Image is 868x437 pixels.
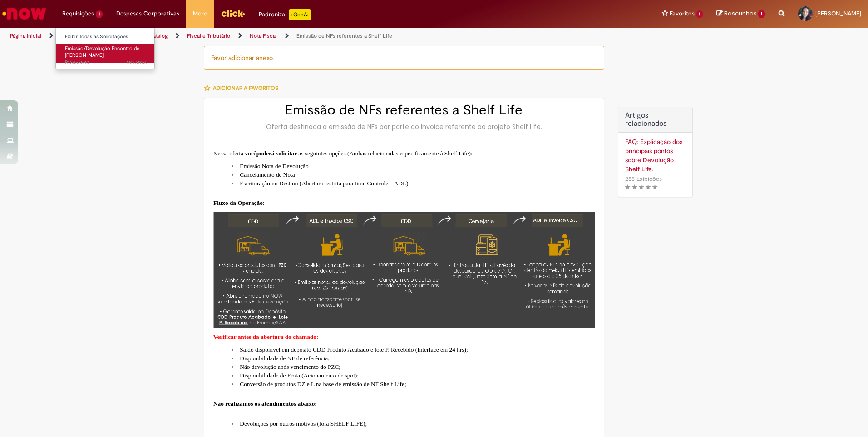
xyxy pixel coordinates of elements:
[127,59,147,66] time: 27/08/2025 16:29:49
[96,10,103,18] span: 1
[1,5,48,23] img: ServiceNow
[193,9,207,18] span: More
[670,9,695,18] span: Favoritos
[62,9,94,18] span: Requisições
[65,45,139,59] span: Emissão/Devolução Encontro de [PERSON_NAME]
[10,32,41,40] a: Página inicial
[240,171,295,178] span: Cancelamento de Nota
[240,180,408,187] span: Escrituração no Destino (Abertura restrita para time Controle – ADL)
[664,173,669,185] span: •
[213,400,317,407] span: Não realizamos os atendimentos abaixo:
[240,381,406,387] span: Conversão de produtos DZ e L na base de emissão de NF Shelf Life;
[625,175,662,183] span: 285 Exibições
[625,112,686,128] h3: Artigos relacionados
[240,163,308,169] span: Emissão Nota de Devolução
[298,150,472,157] span: as seguintes opções (Ambas relacionadas especificamente à Shelf Life):
[625,137,686,174] a: FAQ: Explicação dos principais pontos sobre Devolução Shelf Life.
[204,79,283,98] button: Adicionar a Favoritos
[56,44,156,63] a: Aberto R13453580 : Emissão/Devolução Encontro de Contas Fornecedor
[56,32,156,42] a: Exibir Todas as Solicitações
[724,9,757,18] span: Rascunhos
[240,346,468,353] span: Saldo disponível em depósito CDD Produto Acabado e lote P. Recebido (Interface em 24 hrs);
[240,420,367,427] span: Devoluções por outros motivos (fora SHELF LIFE);
[213,199,265,206] span: Fluxo da Operação:
[213,103,595,118] h2: Emissão de NFs referentes a Shelf Life
[259,9,311,20] div: Padroniza
[55,27,155,69] ul: Requisições
[213,150,256,157] span: Nessa oferta você
[716,10,765,18] a: Rascunhos
[240,372,359,379] span: Disponibilidade de Frota (Acionamento de spot);
[213,84,278,92] span: Adicionar a Favoritos
[240,363,340,370] span: Não devolução após vencimento do PZC;
[758,10,765,18] span: 1
[127,59,147,66] span: 16h atrás
[187,32,230,40] a: Fiscal e Tributário
[815,10,861,17] span: [PERSON_NAME]
[204,46,604,70] div: Favor adicionar anexo.
[250,32,277,40] a: Nota Fiscal
[7,28,572,45] ul: Trilhas de página
[240,355,330,362] span: Disponibilidade de NF de referência;
[289,9,311,20] p: +GenAi
[116,9,179,18] span: Despesas Corporativas
[213,122,595,131] div: Oferta destinada a emissão de NFs por parte do Invoice referente ao projeto Shelf Life.
[296,32,392,40] a: Emissão de NFs referentes a Shelf Life
[696,10,703,18] span: 1
[221,6,245,20] img: click_logo_yellow_360x200.png
[256,150,297,157] span: poderá solicitar
[65,59,147,66] span: R13453580
[213,333,318,340] span: Verificar antes da abertura do chamado:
